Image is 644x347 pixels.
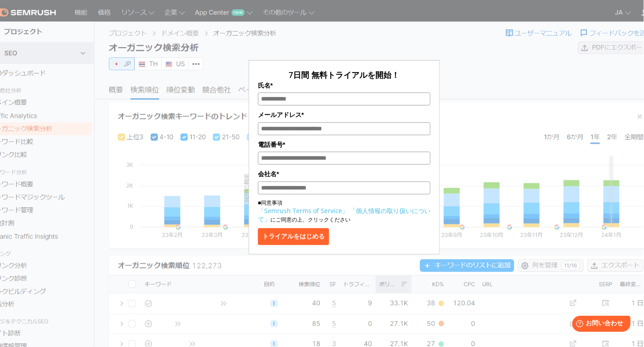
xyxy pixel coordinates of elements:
iframe: Help widget launcher [565,312,634,337]
button: トライアルをはじめる [258,228,329,245]
a: 「個人情報の取り扱いについて」 [258,206,431,223]
label: 電話番号* [258,140,431,149]
p: ■同意事項 にご同意の上、クリックください [258,199,431,224]
a: 「Semrush Terms of Service」 [258,206,348,215]
label: メールアドレス* [258,110,431,120]
span: 7日間 無料トライアルを開始！ [289,69,400,80]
